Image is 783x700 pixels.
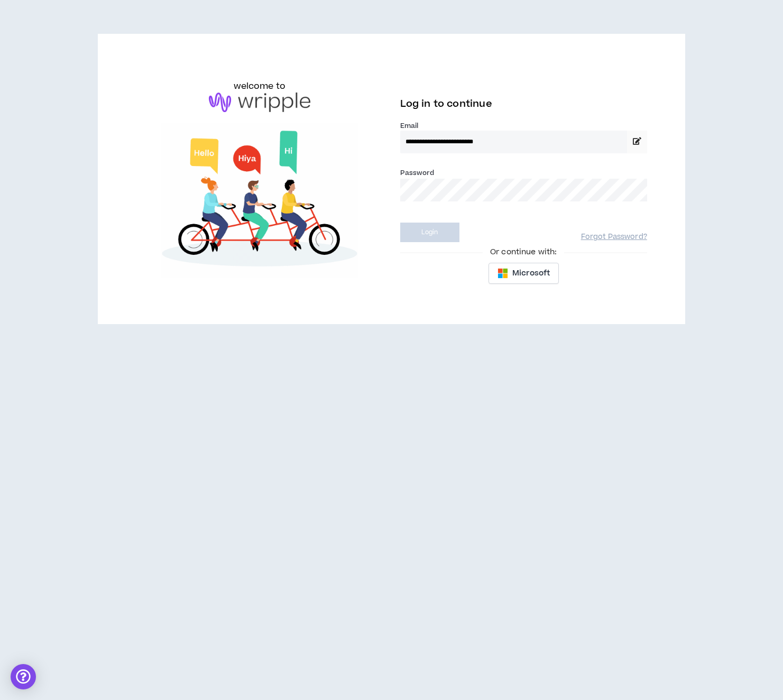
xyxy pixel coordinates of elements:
[234,80,286,93] h6: welcome to
[209,93,310,113] img: logo-brand.png
[11,664,36,689] div: Open Intercom Messenger
[400,168,435,178] label: Password
[136,123,383,278] img: Welcome to Wripple
[581,232,647,242] a: Forgot Password?
[400,97,492,110] span: Log in to continue
[609,136,622,149] keeper-lock: Open Keeper Popup
[512,268,550,279] span: Microsoft
[483,246,564,258] span: Or continue with:
[400,223,459,242] button: Login
[489,263,559,284] button: Microsoft
[400,121,647,131] label: Email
